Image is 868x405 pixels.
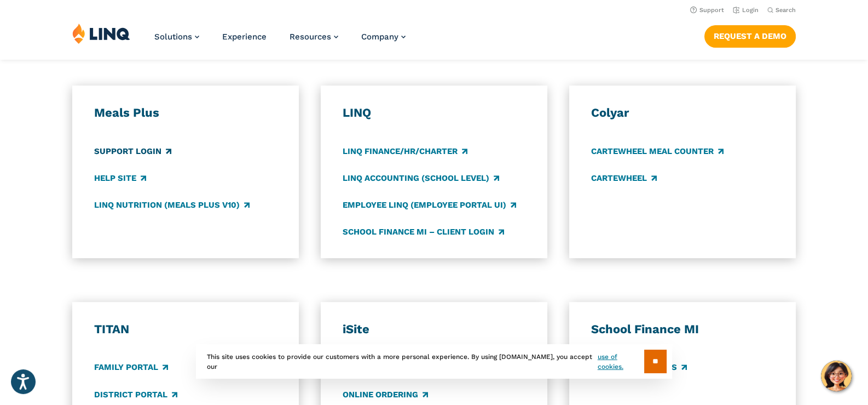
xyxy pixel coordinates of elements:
[94,145,171,157] a: Support Login
[343,145,467,157] a: LINQ Finance/HR/Charter
[343,322,526,337] h3: iSite
[343,172,499,184] a: LINQ Accounting (school level)
[361,32,406,42] a: Company
[733,7,759,14] a: Login
[591,145,723,157] a: CARTEWHEEL Meal Counter
[690,7,724,14] a: Support
[591,322,774,337] h3: School Finance MI
[94,199,250,211] a: LINQ Nutrition (Meals Plus v10)
[343,199,516,211] a: Employee LINQ (Employee Portal UI)
[361,32,398,42] span: Company
[776,7,796,14] span: Search
[821,361,852,391] button: Hello, have a question? Let’s chat.
[154,32,199,42] a: Solutions
[196,344,672,379] div: This site uses cookies to provide our customers with a more personal experience. By using [DOMAIN...
[767,6,796,14] button: Open Search Bar
[154,32,192,42] span: Solutions
[591,105,774,121] h3: Colyar
[72,23,130,44] img: LINQ | K‑12 Software
[343,105,526,121] h3: LINQ
[94,105,277,121] h3: Meals Plus
[343,226,504,238] a: School Finance MI – Client Login
[290,32,331,42] span: Resources
[598,352,644,372] a: use of cookies.
[704,25,796,47] a: Request a Demo
[290,32,338,42] a: Resources
[222,32,267,42] a: Experience
[154,23,406,59] nav: Primary Navigation
[94,172,146,184] a: Help Site
[591,172,656,184] a: CARTEWHEEL
[94,322,277,337] h3: TITAN
[704,23,796,47] nav: Button Navigation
